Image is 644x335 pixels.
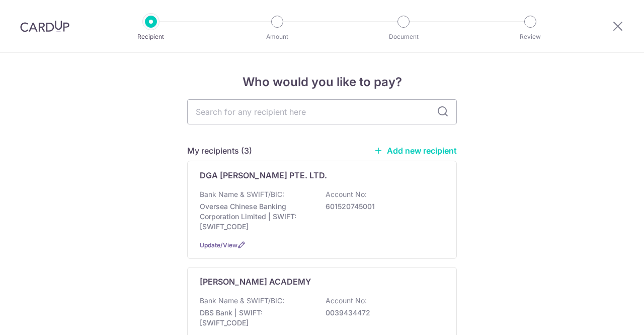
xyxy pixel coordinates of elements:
p: Account No: [326,296,367,306]
p: Review [493,32,568,42]
p: Document [366,32,441,42]
p: Bank Name & SWIFT/BIC: [200,189,284,199]
h5: My recipients (3) [187,145,252,157]
h4: Who would you like to pay? [187,73,457,91]
a: Update/View [200,241,237,249]
p: Account No: [326,189,367,199]
img: CardUp [20,20,69,32]
p: 601520745001 [326,202,438,212]
p: Oversea Chinese Banking Corporation Limited | SWIFT: [SWIFT_CODE] [200,202,312,232]
input: Search for any recipient here [187,99,457,124]
p: Amount [240,32,314,42]
p: 0039434472 [326,308,438,318]
a: Add new recipient [374,146,457,156]
p: Bank Name & SWIFT/BIC: [200,296,284,306]
p: Recipient [114,32,188,42]
p: DGA [PERSON_NAME] PTE. LTD. [200,169,327,181]
p: [PERSON_NAME] ACADEMY [200,276,311,288]
iframe: Opens a widget where you can find more information [580,305,634,330]
p: DBS Bank | SWIFT: [SWIFT_CODE] [200,308,312,328]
